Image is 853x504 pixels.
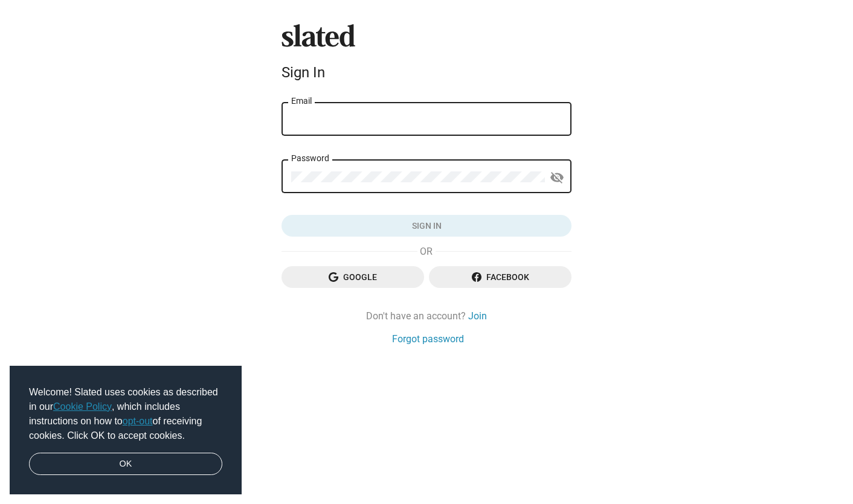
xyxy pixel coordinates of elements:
[439,266,562,288] span: Facebook
[29,385,222,443] span: Welcome! Slated uses cookies as described in our , which includes instructions on how to of recei...
[429,266,571,288] button: Facebook
[291,266,414,288] span: Google
[392,333,464,345] a: Forgot password
[468,310,487,322] a: Join
[282,266,424,288] button: Google
[282,64,571,81] div: Sign In
[123,416,153,426] a: opt-out
[53,401,112,412] a: Cookie Policy
[282,24,571,86] sl-branding: Sign In
[10,366,242,495] div: cookieconsent
[545,165,569,190] button: Show password
[29,453,222,476] a: dismiss cookie message
[282,310,571,322] div: Don't have an account?
[550,168,564,187] mat-icon: visibility_off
